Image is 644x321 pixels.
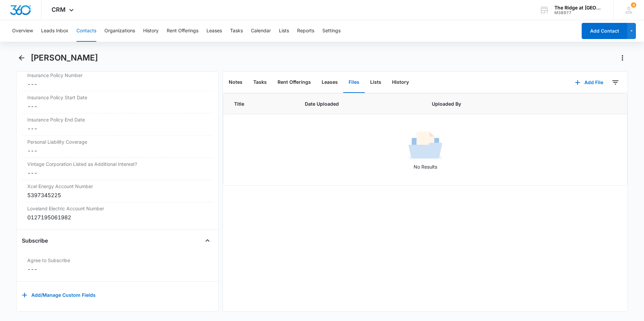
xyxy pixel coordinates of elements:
[248,72,272,93] button: Tasks
[224,163,627,170] p: No Results
[22,294,96,300] a: Add/Manage Custom Fields
[27,147,207,155] dd: ---
[143,20,159,42] button: History
[22,158,213,180] div: Vintage Corporation Listed as Additional Interest?---
[27,138,207,145] label: Personal Liability Coverage
[206,20,222,42] button: Leases
[554,5,604,10] div: account name
[272,72,316,93] button: Rent Offerings
[52,6,66,13] span: CRM
[27,205,207,212] label: Loveland Electric Account Number
[432,100,530,107] span: Uploaded By
[230,20,243,42] button: Tasks
[305,100,416,107] span: Date Uploaded
[27,102,207,110] dd: ---
[22,91,213,113] div: Insurance Policy Start Date---
[22,136,213,158] div: Personal Liability Coverage---
[16,52,27,63] button: Back
[27,72,207,79] label: Insurance Policy Number
[22,287,96,303] button: Add/Manage Custom Fields
[568,74,610,91] button: Add File
[41,20,68,42] button: Leads Inbox
[554,10,604,15] div: account id
[617,52,628,63] button: Actions
[279,20,289,42] button: Lists
[22,113,213,136] div: Insurance Policy End Date---
[234,100,289,107] span: Title
[316,72,343,93] button: Leases
[22,254,213,276] div: Agree to Subscribe---
[610,77,621,88] button: Filters
[582,23,627,39] button: Add Contact
[22,180,213,202] div: Xcel Energy Account Number5397345225
[27,116,207,123] label: Insurance Policy End Date
[27,183,207,190] label: Xcel Energy Account Number
[297,20,314,42] button: Reports
[631,2,636,8] span: 4
[27,191,207,199] div: 5397345225
[76,20,96,42] button: Contacts
[104,20,135,42] button: Organizations
[12,20,33,42] button: Overview
[27,265,207,273] dd: ---
[365,72,387,93] button: Lists
[251,20,271,42] button: Calendar
[22,69,213,91] div: Insurance Policy Number---
[27,94,207,101] label: Insurance Policy Start Date
[22,202,213,224] div: Loveland Electric Account Number0127195061982
[22,237,48,245] h4: Subscribe
[322,20,341,42] button: Settings
[202,235,213,246] button: Close
[387,72,414,93] button: History
[343,72,365,93] button: Files
[31,53,98,63] h1: [PERSON_NAME]
[631,2,636,8] div: notifications count
[409,130,442,163] img: No Results
[167,20,198,42] button: Rent Offerings
[223,72,248,93] button: Notes
[27,124,207,133] dd: ---
[27,80,207,88] dd: ---
[27,160,207,168] label: Vintage Corporation Listed as Additional Interest?
[27,213,207,221] div: 0127195061982
[27,169,207,177] dd: ---
[27,257,207,264] label: Agree to Subscribe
